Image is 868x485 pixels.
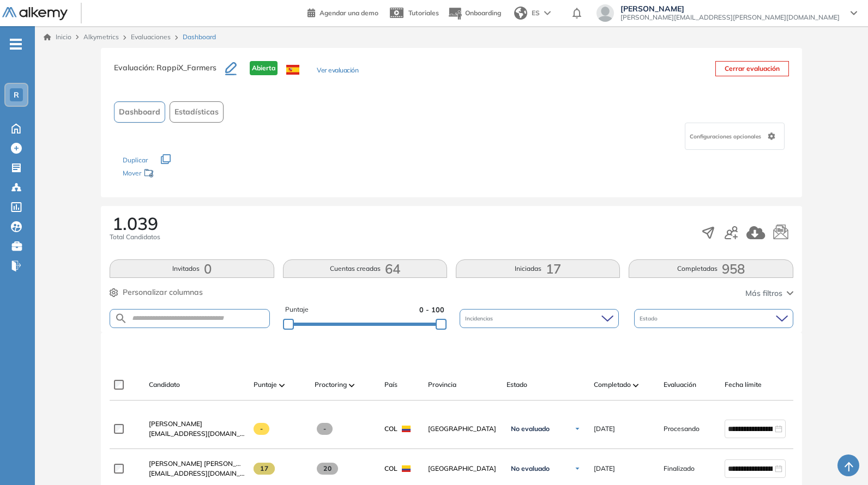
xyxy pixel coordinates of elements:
span: COL [384,464,397,474]
span: País [384,380,397,390]
span: Configuraciones opcionales [690,132,763,141]
span: [PERSON_NAME][EMAIL_ADDRESS][PERSON_NAME][DOMAIN_NAME] [620,13,840,22]
button: Cuentas creadas64 [283,259,447,278]
span: Estado [507,380,527,390]
img: ESP [286,65,299,75]
span: [EMAIL_ADDRESS][DOMAIN_NAME] [149,469,245,478]
span: Agendar una demo [320,9,378,17]
span: No evaluado [511,464,550,473]
span: Onboarding [465,9,501,17]
span: [DATE] [594,464,615,474]
h3: Evaluación [114,61,225,84]
div: Incidencias [460,309,619,328]
button: Ver evaluación [317,65,358,77]
button: Dashboard [114,101,165,123]
button: Personalizar columnas [110,287,203,298]
span: No evaluado [511,425,550,433]
a: Evaluaciones [131,33,171,41]
button: Completadas958 [629,259,793,278]
img: Ícono de flecha [574,465,581,472]
span: Estado [640,314,660,323]
button: Iniciadas17 [456,259,620,278]
span: Estadísticas [174,106,219,118]
button: Cerrar evaluación [715,61,789,76]
span: Abierta [250,61,278,75]
span: Total Candidatos [110,232,160,242]
span: [EMAIL_ADDRESS][DOMAIN_NAME] [149,429,245,439]
img: [missing "en.ARROW_ALT" translation] [633,384,638,387]
span: Completado [594,380,631,390]
span: Candidato [149,380,180,390]
span: Provincia [428,380,456,390]
img: SEARCH_ALT [114,312,128,325]
button: Onboarding [448,2,501,25]
img: Logo [2,7,68,21]
span: Alkymetrics [83,33,119,41]
span: Dashboard [183,32,216,42]
span: 20 [317,463,338,475]
span: Proctoring [315,380,347,390]
span: R [14,90,19,99]
span: [PERSON_NAME] [149,420,202,428]
span: Más filtros [745,288,782,299]
button: Más filtros [745,288,793,299]
span: [PERSON_NAME] [620,4,840,13]
span: Puntaje [285,305,309,315]
span: COL [384,424,397,434]
a: [PERSON_NAME] [PERSON_NAME] [149,459,245,469]
span: Fecha límite [725,380,762,390]
div: Estado [634,309,793,328]
span: Duplicar [123,156,148,164]
span: - [317,423,333,435]
span: 1.039 [112,215,158,232]
img: world [514,7,527,20]
img: Ícono de flecha [574,426,581,432]
span: - [254,423,269,435]
img: [missing "en.ARROW_ALT" translation] [349,384,354,387]
span: : RappiX_Farmers [153,63,216,72]
span: Puntaje [254,380,277,390]
span: Evaluación [664,380,696,390]
a: Inicio [44,32,71,42]
span: Personalizar columnas [123,287,203,298]
span: [DATE] [594,424,615,434]
span: [GEOGRAPHIC_DATA] [428,464,498,474]
button: Invitados0 [110,259,274,278]
span: Tutoriales [408,9,439,17]
span: ES [532,8,540,18]
div: Mover [123,164,232,184]
span: Dashboard [119,106,160,118]
button: Estadísticas [170,101,224,123]
span: Finalizado [664,464,695,474]
span: Procesando [664,424,700,434]
img: [missing "en.ARROW_ALT" translation] [279,384,285,387]
a: Agendar una demo [308,5,378,19]
img: COL [402,426,411,432]
div: Configuraciones opcionales [685,123,785,150]
a: [PERSON_NAME] [149,419,245,429]
span: 0 - 100 [419,305,444,315]
span: 17 [254,463,275,475]
i: - [10,43,22,45]
span: Incidencias [465,314,495,323]
span: [GEOGRAPHIC_DATA] [428,424,498,434]
img: COL [402,465,411,472]
span: [PERSON_NAME] [PERSON_NAME] [149,459,257,468]
img: arrow [544,11,551,15]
